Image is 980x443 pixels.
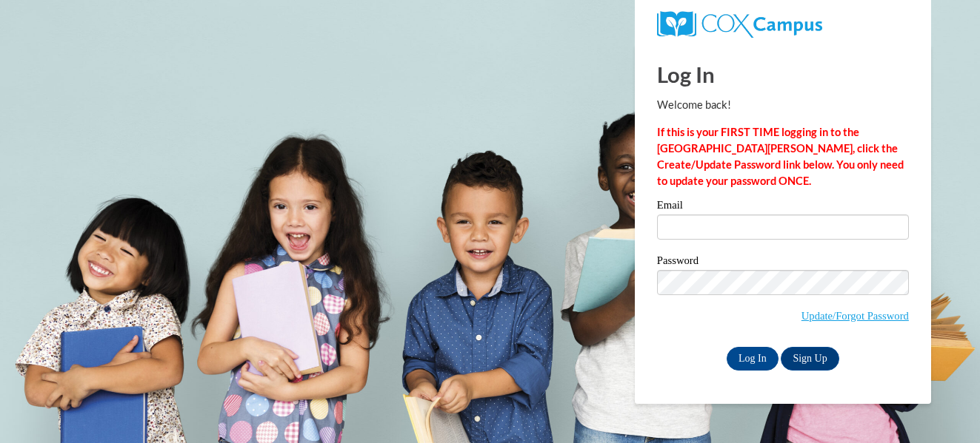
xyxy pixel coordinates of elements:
a: COX Campus [657,17,822,30]
p: Welcome back! [657,97,909,113]
h1: Log In [657,59,909,89]
a: Update/Forgot Password [801,310,909,322]
label: Password [657,255,909,270]
a: Sign Up [781,347,839,371]
label: Email [657,200,909,214]
strong: If this is your FIRST TIME logging in to the [GEOGRAPHIC_DATA][PERSON_NAME], click the Create/Upd... [657,126,904,187]
img: COX Campus [657,11,822,38]
input: Log In [727,347,779,371]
